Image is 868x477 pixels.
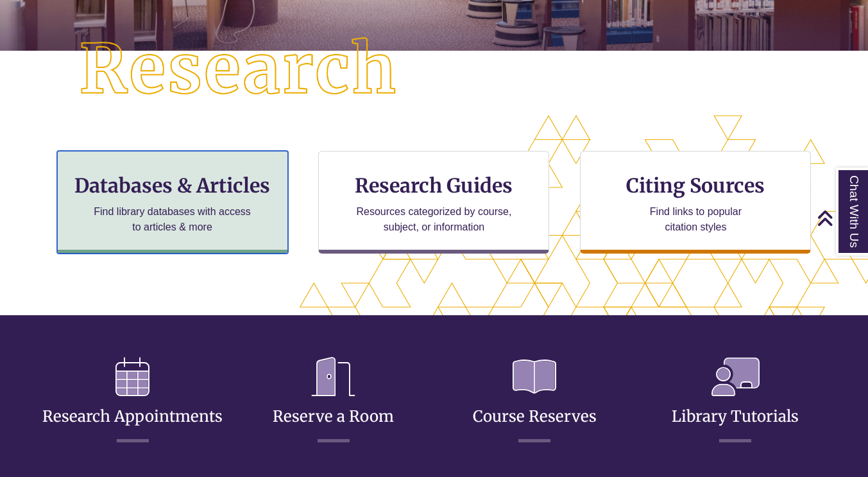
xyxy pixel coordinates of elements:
[57,151,288,254] a: Databases & Articles Find library databases with access to articles & more
[318,151,549,254] a: Research Guides Resources categorized by course, subject, or information
[68,173,277,198] h3: Databases & Articles
[473,376,597,426] a: Course Reserves
[44,2,434,138] img: Research
[329,173,538,198] h3: Research Guides
[672,376,799,426] a: Library Tutorials
[633,204,758,235] p: Find links to popular citation styles
[273,376,394,426] a: Reserve a Room
[89,204,256,235] p: Find library databases with access to articles & more
[580,151,811,254] a: Citing Sources Find links to popular citation styles
[42,376,223,426] a: Research Appointments
[350,204,518,235] p: Resources categorized by course, subject, or information
[618,173,774,198] h3: Citing Sources
[817,209,865,227] a: Back to Top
